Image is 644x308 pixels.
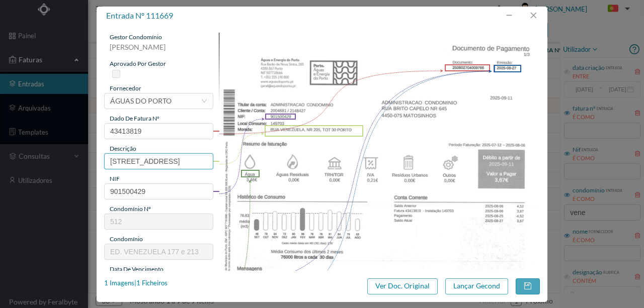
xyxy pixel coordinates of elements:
[110,235,143,243] span: condomínio
[110,33,162,41] span: gestor condomínio
[367,278,438,294] button: Ver Doc. Original
[106,11,173,20] span: entrada nº 111669
[110,175,120,182] span: NIF
[445,278,508,294] button: Lançar Gecond
[110,84,141,92] span: fornecedor
[201,98,207,104] i: icon: down
[110,115,159,122] span: dado de fatura nº
[110,145,136,152] span: descrição
[104,42,213,59] div: [PERSON_NAME]
[110,205,151,213] span: condomínio nº
[600,1,634,17] button: PT
[110,265,164,273] span: data de vencimento
[110,93,172,109] div: ÁGUAS DO PORTO
[104,278,168,288] div: 1 Imagens | 1 Ficheiros
[110,60,166,67] span: aprovado por gestor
